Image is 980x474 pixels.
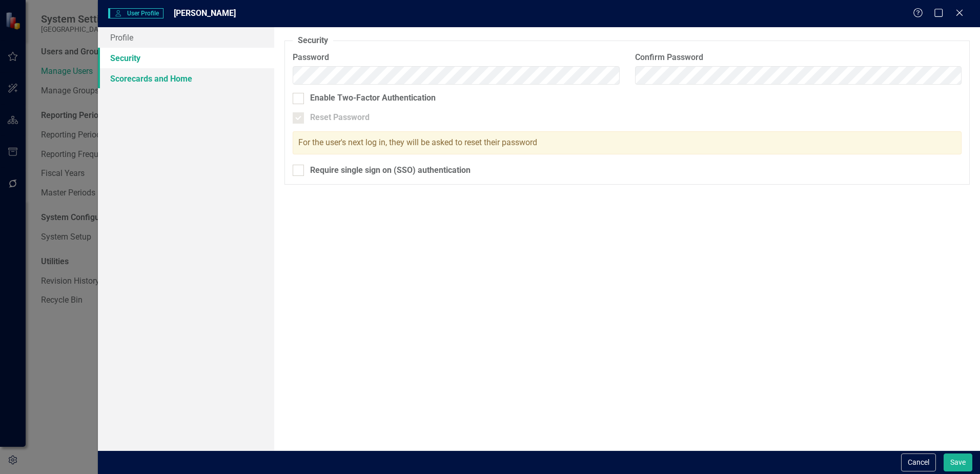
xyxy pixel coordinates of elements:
[944,453,972,471] button: Save
[293,131,962,154] div: For the user's next log in, they will be asked to reset their password
[635,52,962,64] label: Confirm Password
[901,453,936,471] button: Cancel
[174,8,236,18] span: [PERSON_NAME]
[98,48,274,68] a: Security
[293,52,619,64] label: Password
[310,165,471,176] div: Require single sign on (SSO) authentication
[108,8,163,18] span: User Profile
[293,35,333,47] legend: Security
[310,92,436,104] div: Enable Two-Factor Authentication
[310,112,370,124] div: Reset Password
[98,27,274,48] a: Profile
[98,68,274,89] a: Scorecards and Home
